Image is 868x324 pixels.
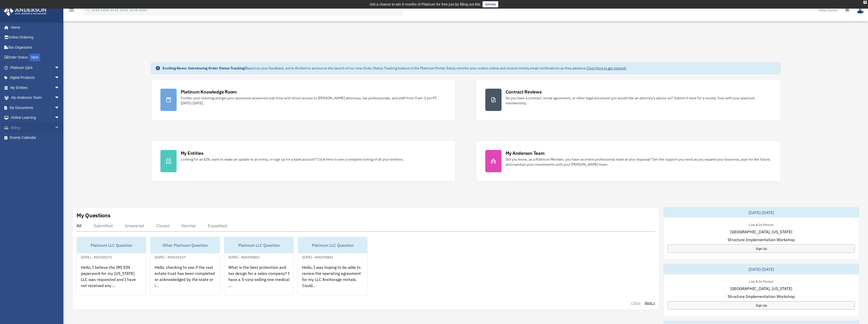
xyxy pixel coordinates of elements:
[4,103,67,113] a: My Documentsarrow_drop_down
[587,66,626,70] a: Click Here to get started!
[54,63,65,73] span: arrow_drop_down
[730,285,792,292] span: [GEOGRAPHIC_DATA], [US_STATE]
[370,1,481,7] div: Get a chance to win 6 months of Platinum for free just by filling out this
[4,42,67,52] a: Tax Organizers
[77,212,110,219] div: My Questions
[224,254,264,259] div: [DATE] - #00290802
[182,223,196,228] div: Normal
[29,54,40,61] div: NEW
[150,237,220,295] a: Other Platinum Question[DATE] - #00320167Hello, checking to see if the real estate trust has been...
[4,63,67,73] a: Platinum Q&Aarrow_drop_down
[224,237,293,253] div: Platinum LLC Question
[77,237,146,295] a: Platinum LLC Question[DATE] - #00320171Hello, I believe the IRS EIN paperwork for my [US_STATE] L...
[77,223,81,228] div: All
[54,103,65,113] span: arrow_drop_down
[224,260,293,300] div: What is the best protection and tax design for a sales company? I have a S-corp selling one medic...
[4,133,67,143] a: Events Calendar
[77,260,146,300] div: Hello, I believe the IRS EIN paperwork for my [US_STATE] LLC was requested and I have not receive...
[68,7,75,13] i: menu
[151,254,190,259] div: [DATE] - #00320167
[506,157,771,167] div: Did you know, as a Platinum Member, you have an entire professional team at your disposal? Get th...
[85,7,90,12] i: search
[94,223,113,228] div: Submitted
[162,66,626,71] div: Based on your feedback, we're thrilled to announce the launch of our new Order Status Tracking fe...
[54,113,65,123] span: arrow_drop_down
[730,229,792,235] span: [GEOGRAPHIC_DATA], [US_STATE]
[208,223,227,228] div: Expedited
[68,9,75,13] a: menu
[668,244,855,253] a: Sign Up
[476,141,781,182] a: My Anderson Team Did you know, as a Platinum Member, you have an entire professional team at your...
[506,150,545,156] div: My Anderson Team
[664,207,859,218] div: [DATE]-[DATE]
[4,52,67,63] a: Order StatusNEW
[476,79,781,120] a: Contract Reviews Do you have a contract, rental agreement, or other legal document you would like...
[298,237,367,253] div: Platinum LLC Question
[125,223,144,228] div: Answered
[4,22,65,32] a: Home
[728,237,795,243] span: Structure Implementation Workshop
[483,1,498,7] a: survey
[664,264,859,274] div: [DATE]-[DATE]
[4,93,67,103] a: My Anderson Teamarrow_drop_down
[298,237,367,295] a: Platinum LLC Question[DATE] - #00290801Hello, I was hoping to be able to review the operating agr...
[54,93,65,103] span: arrow_drop_down
[506,89,542,95] div: Contract Reviews
[506,96,771,106] div: Do you have a contract, rental agreement, or other legal document you would like an attorney's ad...
[4,73,67,83] a: Digital Productsarrow_drop_down
[298,260,367,300] div: Hello, I was hoping to be able to review the operating agreement for my LLC Anchorage rentals. Co...
[4,32,67,43] a: Online Ordering
[54,73,65,83] span: arrow_drop_down
[156,223,170,228] div: Closed
[645,300,655,306] a: Next >
[728,293,795,299] span: Structure Implementation Workshop
[4,83,67,93] a: My Entitiesarrow_drop_down
[4,113,67,123] a: Online Learningarrow_drop_down
[54,123,65,133] span: arrow_drop_down
[181,96,446,106] div: Further your learning and get your questions answered real-time with direct access to [PERSON_NAM...
[181,150,204,156] div: My Entities
[151,141,456,182] a: My Entities Looking for an EIN, want to make an update to an entity, or sign up for a bank accoun...
[863,1,867,4] div: close
[181,89,237,95] div: Platinum Knowledge Room
[745,222,777,227] div: Live & In-Person
[2,6,48,16] img: Anderson Advisors Platinum Portal
[857,6,864,14] img: User Pic
[77,237,146,253] div: Platinum LLC Question
[745,278,777,284] div: Live & In-Person
[151,79,456,120] a: Platinum Knowledge Room Further your learning and get your questions answered real-time with dire...
[224,237,294,295] a: Platinum LLC Question[DATE] - #00290802What is the best protection and tax design for a sales com...
[162,66,246,70] strong: Exciting News: Introducing Order Status Tracking!
[4,123,67,133] a: Billingarrow_drop_down
[181,157,404,162] div: Looking for an EIN, want to make an update to an entity, or sign up for a bank account? Click her...
[151,260,220,300] div: Hello, checking to see if the real estate trust has been completed or acknowledged by the state o...
[77,254,116,259] div: [DATE] - #00320171
[298,254,337,259] div: [DATE] - #00290801
[54,83,65,93] span: arrow_drop_down
[668,301,855,310] a: Sign Up
[151,237,220,253] div: Other Platinum Question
